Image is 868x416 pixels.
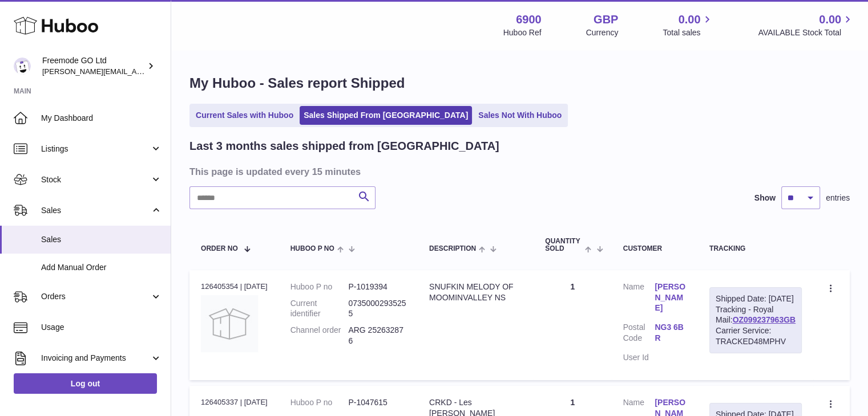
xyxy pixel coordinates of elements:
[41,322,162,333] span: Usage
[41,353,150,364] span: Invoicing and Payments
[41,144,150,154] span: Listings
[754,193,776,203] label: Show
[41,262,162,273] span: Add Manual Order
[594,12,618,27] strong: GBP
[290,325,349,346] dt: Channel order
[758,12,854,38] a: 0.00 AVAILABLE Stock Total
[201,245,238,252] span: Order No
[14,58,31,75] img: lenka.smikniarova@gioteck.com
[42,67,229,76] span: [PERSON_NAME][EMAIL_ADDRESS][DOMAIN_NAME]
[586,27,619,38] div: Currency
[290,245,334,252] span: Huboo P no
[41,291,150,302] span: Orders
[348,282,406,292] dd: P-1019394
[348,298,406,320] dd: 07350002935255
[655,322,687,344] a: NG3 6BR
[189,165,847,178] h3: This page is updated every 15 minutes
[429,282,522,303] div: SNUFKIN MELODY OF MOOMINVALLEY NS
[732,315,796,324] a: OZ099237963GB
[623,282,655,317] dt: Name
[41,174,150,185] span: Stock
[623,245,687,252] div: Customer
[545,238,582,252] span: Quantity Sold
[189,74,850,92] h1: My Huboo - Sales report Shipped
[474,106,566,125] a: Sales Not With Huboo
[429,245,476,252] span: Description
[348,325,406,346] dd: ARG 252632876
[819,12,841,27] span: 0.00
[192,106,297,125] a: Current Sales with Huboo
[201,282,268,292] div: 126405354 | [DATE]
[348,397,406,408] dd: P-1047615
[679,12,701,27] span: 0.00
[516,12,542,27] strong: 6900
[42,55,145,77] div: Freemode GO Ltd
[290,298,349,320] dt: Current identifier
[14,373,157,394] a: Log out
[623,352,655,363] dt: User Id
[290,397,349,408] dt: Huboo P no
[201,295,258,352] img: no-photo.jpg
[758,27,854,38] span: AVAILABLE Stock Total
[826,193,850,203] span: entries
[41,234,162,245] span: Sales
[716,293,796,304] div: Shipped Date: [DATE]
[709,287,802,353] div: Tracking - Royal Mail:
[663,27,713,38] span: Total sales
[655,282,687,314] a: [PERSON_NAME]
[41,205,150,216] span: Sales
[623,322,655,346] dt: Postal Code
[300,106,472,125] a: Sales Shipped From [GEOGRAPHIC_DATA]
[290,282,349,292] dt: Huboo P no
[663,12,713,38] a: 0.00 Total sales
[201,397,268,407] div: 126405337 | [DATE]
[41,113,162,124] span: My Dashboard
[503,27,542,38] div: Huboo Ref
[709,245,802,252] div: Tracking
[534,270,611,380] td: 1
[716,325,796,347] div: Carrier Service: TRACKED48MPHV
[189,138,499,154] h2: Last 3 months sales shipped from [GEOGRAPHIC_DATA]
